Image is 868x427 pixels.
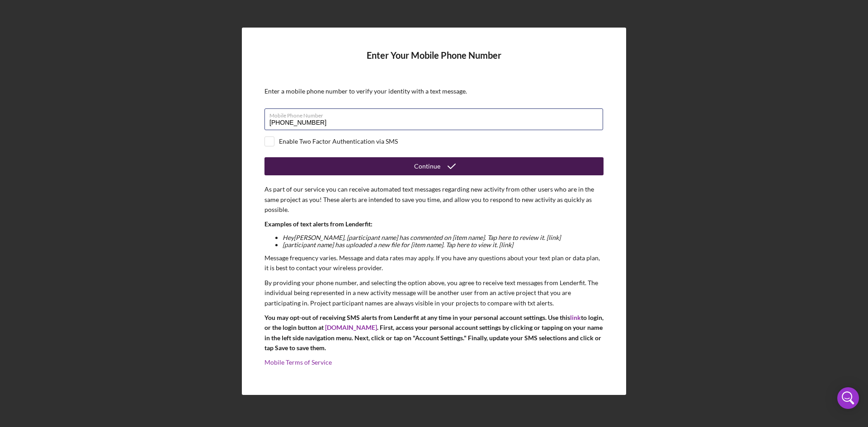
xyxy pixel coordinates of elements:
div: Open Intercom Messenger [837,387,859,409]
label: Mobile Phone Number [269,109,603,119]
div: Continue [414,157,440,175]
button: Continue [264,157,604,175]
li: Hey [PERSON_NAME] , [participant name] has commented on [item name]. Tap here to review it. [link] [283,234,604,241]
p: By providing your phone number, and selecting the option above, you agree to receive text message... [264,278,604,308]
p: You may opt-out of receiving SMS alerts from Lenderfit at any time in your personal account setti... [264,313,604,353]
h4: Enter Your Mobile Phone Number [264,50,604,74]
p: Message frequency varies. Message and data rates may apply. If you have any questions about your ... [264,253,604,273]
a: [DOMAIN_NAME] [325,324,377,331]
a: link [570,314,581,321]
a: Mobile Terms of Service [264,358,332,366]
p: Examples of text alerts from Lenderfit: [264,219,604,229]
div: Enter a mobile phone number to verify your identity with a text message. [264,88,604,95]
p: As part of our service you can receive automated text messages regarding new activity from other ... [264,184,604,215]
div: Enable Two Factor Authentication via SMS [279,138,398,145]
li: [participant name] has uploaded a new file for [item name]. Tap here to view it. [link] [283,241,604,249]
